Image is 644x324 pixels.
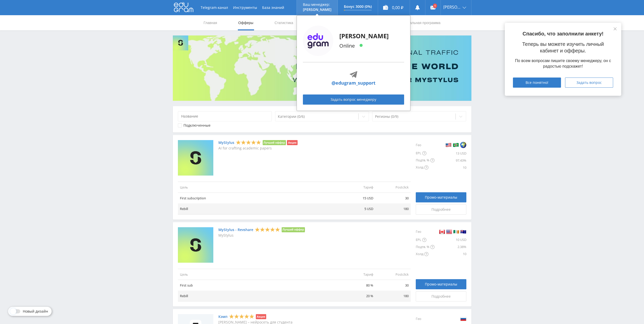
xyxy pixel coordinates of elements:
div: Подтв. % [416,157,434,164]
td: Rebill [178,291,340,301]
td: 20 % [340,291,375,301]
td: Цель [178,182,340,193]
a: MyStylus [218,141,234,145]
input: Название [178,111,272,121]
td: 5 USD [340,203,375,214]
div: EPL [416,150,434,157]
div: 13 USD [434,150,466,157]
td: 15 USD [340,193,375,204]
a: Промо-материалы [416,279,466,289]
div: EPL [416,236,434,243]
div: 5 Stars [255,227,280,232]
td: First sub [178,280,340,291]
img: Banner [173,35,471,101]
img: MyStylus - Revshare [178,227,213,263]
div: Гео [416,227,434,236]
span: Задать вопрос [576,81,602,85]
span: Промо-материалы [425,282,457,286]
li: Акция [256,314,266,319]
span: Промо-материалы [425,195,457,199]
td: Тариф [340,182,375,193]
a: Реферальная программа [398,15,441,30]
div: 10 [434,251,466,258]
p: [PERSON_NAME] [339,32,389,40]
a: Офферы [238,15,254,30]
td: Rebill [178,203,340,214]
div: Холд [416,251,434,258]
div: 10 USD [434,236,466,243]
li: Лучший оффер [282,227,305,232]
div: 5 Stars [236,140,261,145]
span: Подробнее [431,207,451,212]
td: Postclick [375,182,411,193]
div: Подтв. % [416,243,434,251]
p: AI for crafting academic papers [218,146,298,150]
p: Online [339,42,389,50]
a: Промо-материалы [416,192,466,202]
span: [PERSON_NAME] [443,5,461,9]
img: MyStylus [178,140,213,176]
p: [PERSON_NAME] [303,8,331,12]
td: Postclick [375,269,411,280]
td: Тариф [340,269,375,280]
p: Теперь вы можете изучить личный кабинет и офферы. [513,41,613,54]
span: Все понятно! [526,81,548,85]
td: First subscription [178,193,340,204]
img: edugram_logo.png [303,26,333,56]
div: По всем вопросам пишите своему менеджеру, он с радостью подскажет! [513,58,613,69]
div: 2.38% [434,243,466,251]
li: Лучший оффер [263,140,286,145]
a: Задать вопрос менеджеру [303,94,404,105]
td: 30 [375,193,411,204]
button: Все понятно! [513,78,561,88]
td: 30 [375,280,411,291]
a: Подробнее [416,291,466,301]
div: 10 [434,164,466,171]
div: 5 Stars [229,314,254,319]
a: MyStylus - Revshare [218,228,253,232]
div: 97.43% [434,157,466,164]
p: Бонус 3000 (0%) [344,5,372,9]
div: Гео [416,140,434,150]
div: Подключенные [183,123,211,127]
button: Задать вопрос [565,78,613,88]
td: 180 [375,291,411,301]
div: Гео [416,314,434,323]
a: Подробнее [416,204,466,215]
a: Кэмп [218,315,227,319]
p: MyStylus [218,233,305,237]
p: Спасибо, что заполнили анкету! [513,31,613,37]
span: Новый дизайн [23,309,48,313]
td: 180 [375,203,411,214]
li: Акция [287,140,297,145]
td: Цель [178,269,340,280]
a: @edugram_support [331,80,376,86]
td: 80 % [340,280,375,291]
p: Ваш менеджер: [303,3,331,7]
a: Статистика [274,15,294,30]
a: Главная [203,15,218,30]
div: Холд [416,164,434,171]
span: Подробнее [431,294,451,298]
